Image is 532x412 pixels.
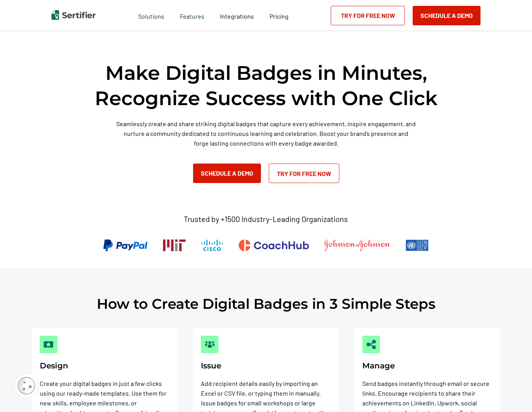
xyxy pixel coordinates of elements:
p: Seamlessly create and share striking digital badges that capture every achievement, inspire engag... [116,119,416,148]
h3: Design [40,361,170,371]
iframe: Chat Widget [493,375,532,412]
img: Cisco [201,239,223,251]
img: Sertifier | Digital Credentialing Platform [51,10,96,20]
button: Schedule a Demo [413,6,481,25]
h1: Make Digital Badges in Minutes, Recognize Success with One Click [51,60,481,111]
img: Manage Image [366,340,376,349]
img: Design Image [44,340,53,349]
span: Pricing [270,12,289,20]
img: CoachHub [239,239,309,251]
img: UNDP [406,239,429,251]
img: PayPal [103,239,147,251]
span: Features [180,11,204,20]
button: Schedule a Demo [193,164,261,183]
img: Issue Image [205,340,215,349]
a: Pricing [270,11,289,20]
a: Try for Free Now [331,6,405,25]
a: Integrations [220,11,254,20]
span: Solutions [138,11,164,20]
img: Cookie Popup Icon [18,377,35,394]
span: Integrations [220,12,254,20]
h3: Manage [362,361,492,371]
h2: How to Create Digital Badges in 3 Simple Steps [97,295,436,312]
img: Massachusetts Institute of Technology [163,239,186,251]
h3: Issue [201,361,331,371]
a: Try for Free Now [269,164,339,183]
img: Johnson & Johnson [325,239,390,251]
p: Trusted by +1500 Industry-Leading Organizations [184,214,348,224]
